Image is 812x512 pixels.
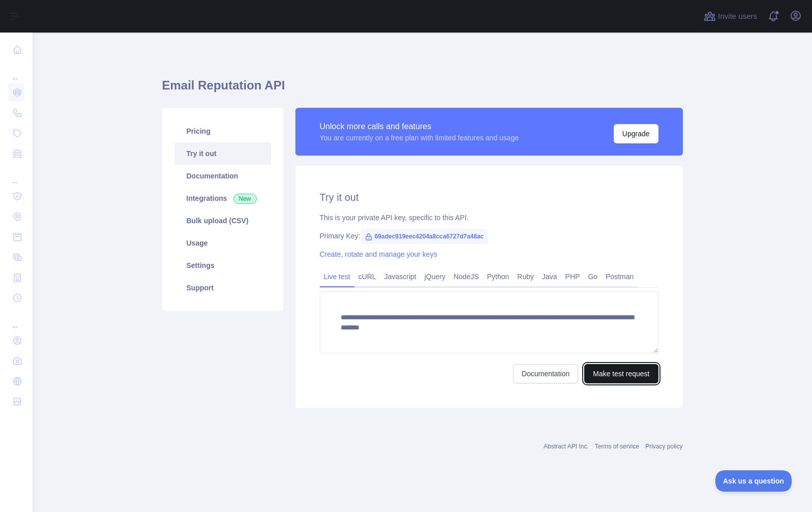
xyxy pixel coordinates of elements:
span: New [233,194,257,204]
div: Unlock more calls and features [320,121,519,133]
a: Live test [320,268,354,285]
a: cURL [354,268,380,285]
a: Try it out [174,142,271,165]
a: Python [483,268,514,285]
a: Terms of service [595,443,639,450]
a: Support [174,277,271,299]
a: Privacy policy [645,443,682,450]
a: Ruby [513,268,538,285]
a: Pricing [174,120,271,142]
h2: Try it out [320,190,658,204]
button: Make test request [584,364,658,383]
span: Invite users [718,11,757,22]
a: NodeJS [449,268,483,285]
div: ... [8,165,24,185]
a: Settings [174,254,271,277]
div: ... [8,309,24,329]
div: You are currently on a free plan with limited features and usage [320,133,519,143]
a: jQuery [420,268,449,285]
a: Abstract API Inc. [544,443,589,450]
a: Go [584,268,602,285]
a: Integrations New [174,187,271,209]
iframe: Toggle Customer Support [715,470,792,492]
button: Invite users [702,8,759,24]
a: Bulk upload (CSV) [174,209,271,232]
h1: Email Reputation API [162,77,683,102]
div: Primary Key: [320,231,658,241]
a: Java [538,268,561,285]
a: Javascript [380,268,420,285]
div: This is your private API key, specific to this API. [320,213,658,223]
a: PHP [561,268,584,285]
a: Documentation [174,165,271,187]
div: ... [8,61,24,81]
span: 69adec919eec4204a8cca6727d7a48ac [360,229,488,244]
a: Postman [602,268,638,285]
a: Create, rotate and manage your keys [320,250,437,258]
a: Usage [174,232,271,254]
a: Documentation [513,364,578,383]
button: Upgrade [614,124,658,143]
